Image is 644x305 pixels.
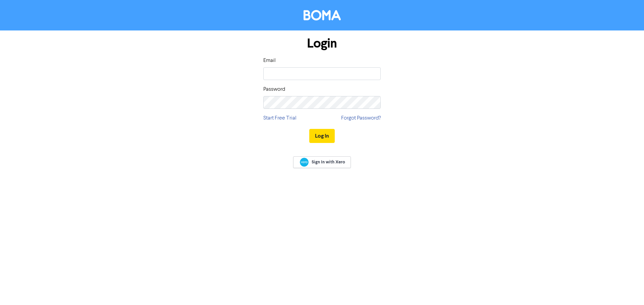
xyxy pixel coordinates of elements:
span: Sign In with Xero [312,159,345,165]
button: Log In [309,129,335,143]
a: Start Free Trial [263,114,297,122]
label: Email [263,57,276,65]
iframe: Chat Widget [610,273,644,305]
h1: Login [263,36,381,51]
img: Xero logo [300,158,309,167]
img: BOMA Logo [304,10,341,20]
label: Password [263,85,285,93]
a: Forgot Password? [341,114,381,122]
a: Sign In with Xero [293,156,351,168]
